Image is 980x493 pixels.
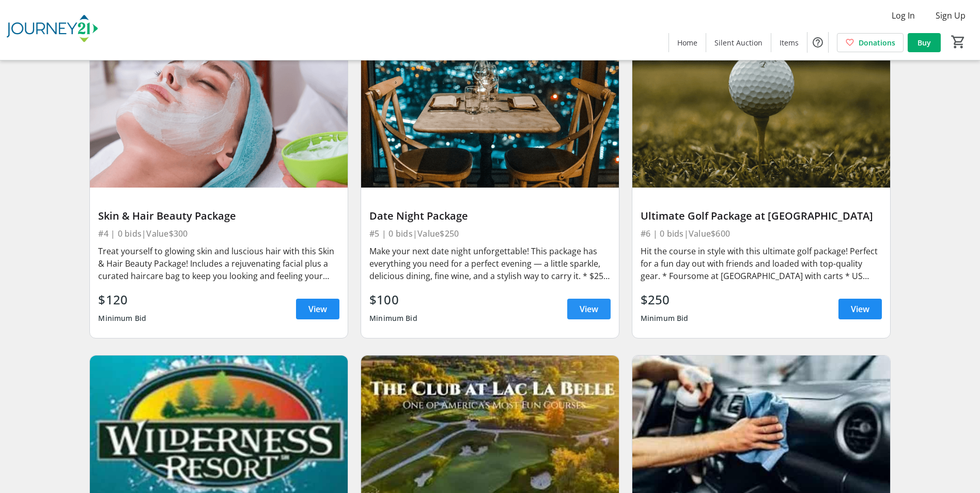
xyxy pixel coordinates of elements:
div: Hit the course in style with this ultimate golf package! Perfect for a fun day out with friends a... [641,245,882,282]
div: #4 | 0 bids | Value $300 [98,226,339,241]
a: Items [771,33,807,52]
div: $120 [98,290,146,309]
div: Date Night Package [369,210,611,222]
span: Silent Auction [714,37,763,48]
div: Make your next date night unforgettable! This package has everything you need for a perfect eveni... [369,245,611,282]
div: Minimum Bid [641,309,689,328]
img: Ultimate Golf Package at Paganica [632,43,890,188]
div: #6 | 0 bids | Value $600 [641,226,882,241]
div: $100 [369,290,417,309]
div: $250 [641,290,689,309]
a: Silent Auction [706,33,771,52]
span: View [851,303,869,315]
button: Sign Up [927,7,974,24]
a: Home [669,33,706,52]
button: Help [807,32,828,53]
span: View [308,303,327,315]
span: Donations [859,37,895,48]
div: Treat yourself to glowing skin and luscious hair with this Skin & Hair Beauty Package! Includes a... [98,245,339,282]
span: View [580,303,598,315]
div: #5 | 0 bids | Value $250 [369,226,611,241]
a: Buy [908,33,941,52]
button: Cart [949,33,968,51]
img: Date Night Package [361,43,619,188]
div: Minimum Bid [369,309,417,328]
span: Home [677,37,697,48]
span: Sign Up [936,9,966,22]
div: Skin & Hair Beauty Package [98,210,339,222]
a: View [567,299,611,319]
img: Journey21's Logo [6,4,98,56]
div: Minimum Bid [98,309,146,328]
img: Skin & Hair Beauty Package [90,43,348,188]
a: View [296,299,339,319]
span: Buy [917,37,931,48]
button: Log In [883,7,923,24]
a: Donations [837,33,904,52]
a: View [838,299,882,319]
span: Items [780,37,799,48]
span: Log In [892,9,915,22]
div: Ultimate Golf Package at [GEOGRAPHIC_DATA] [641,210,882,222]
